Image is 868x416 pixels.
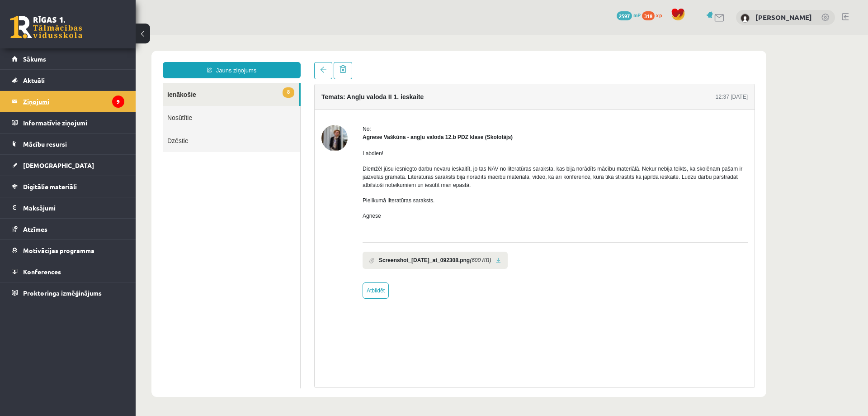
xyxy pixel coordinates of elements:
span: 318 [642,11,655,20]
a: Maksājumi [12,197,124,218]
a: [DEMOGRAPHIC_DATA] [12,155,124,176]
img: Emīls Linde [741,14,750,23]
b: Screenshot_[DATE]_at_092308.png [243,221,334,230]
a: Sākums [12,48,124,69]
a: Rīgas 1. Tālmācības vidusskola [10,16,82,38]
a: 2597 mP [617,11,641,19]
a: Nosūtītie [27,71,165,94]
strong: Agnese Vaškūna - angļu valoda 12.b PDZ klase (Skolotājs) [227,99,377,105]
a: Jauns ziņojums [27,27,165,43]
a: [PERSON_NAME] [755,13,812,22]
span: Agnese [227,178,245,184]
div: 12:37 [DATE] [580,58,612,66]
a: Ziņojumi9 [12,91,124,112]
span: [DEMOGRAPHIC_DATA] [23,161,94,169]
i: 9 [112,96,124,108]
span: Labdien! [227,115,248,122]
a: Digitālie materiāli [12,176,124,197]
span: 8 [147,53,159,63]
img: Agnese Vaškūna - angļu valoda 12.b PDZ klase [186,90,212,116]
a: Mācību resursi [12,134,124,154]
a: Motivācijas programma [12,240,124,261]
div: No: [227,90,612,98]
span: Sākums [23,55,46,63]
span: Proktoringa izmēģinājums [23,289,102,297]
span: Pielikumā literatūras saraksts. [227,163,299,169]
legend: Informatīvie ziņojumi [23,112,124,133]
a: Atbildēt [227,248,253,264]
span: mP [633,11,641,19]
a: Konferences [12,261,124,282]
span: Konferences [23,268,61,276]
span: Aktuāli [23,76,45,84]
span: Digitālie materiāli [23,182,77,191]
legend: Ziņojumi [23,91,124,112]
a: Atzīmes [12,219,124,239]
a: 8Ienākošie [27,48,163,71]
span: xp [656,11,662,19]
h4: Temats: Angļu valoda II 1. ieskaite [186,58,288,66]
span: Mācību resursi [23,140,67,148]
a: Aktuāli [12,70,124,91]
a: 318 xp [642,11,666,19]
span: Atzīmes [23,225,47,233]
a: Dzēstie [27,94,165,117]
span: Motivācijas programma [23,246,94,254]
i: (600 KB) [334,221,355,230]
a: Proktoringa izmēģinājums [12,282,124,303]
span: 2597 [617,11,632,20]
span: Diemžēl jūsu iesniegto darbu nevaru ieskaitīt, jo tas NAV no literatūras saraksta, kas bija norād... [227,131,607,153]
a: Informatīvie ziņojumi [12,112,124,133]
legend: Maksājumi [23,197,124,218]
